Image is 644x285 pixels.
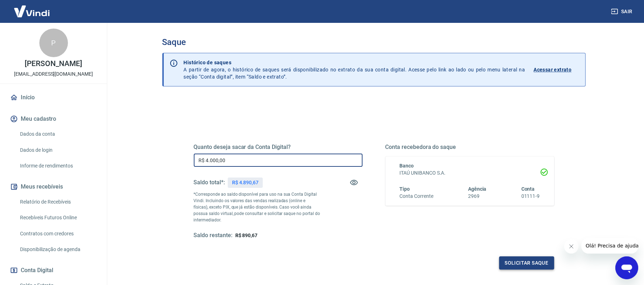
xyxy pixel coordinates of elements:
[9,111,98,127] button: Meu cadastro
[610,5,635,18] button: Sair
[17,195,98,209] a: Relatório de Recebíveis
[235,232,258,238] span: R$ 890,67
[400,163,414,169] span: Banco
[39,29,68,57] div: P
[9,179,98,195] button: Meus recebíveis
[468,192,487,200] h6: 2969
[17,210,98,225] a: Recebíveis Futuros Online
[194,179,225,186] h5: Saldo total*:
[184,59,525,80] p: A partir de agora, o histórico de saques será disponibilizado no extrato da sua conta digital. Ac...
[521,192,540,200] h6: 01111-9
[17,242,98,257] a: Disponibilização de agenda
[17,143,98,157] a: Dados de login
[17,159,98,173] a: Informe de rendimentos
[194,191,320,223] p: *Corresponde ao saldo disponível para uso na sua Conta Digital Vindi. Incluindo os valores das ve...
[162,37,586,47] h3: Saque
[564,239,579,254] iframe: Fechar mensagem
[9,262,98,278] button: Conta Digital
[581,238,638,254] iframe: Mensagem da empresa
[534,59,580,80] a: Acessar extrato
[400,192,433,200] h6: Conta Corrente
[385,144,554,151] h5: Conta recebedora do saque
[9,0,55,22] img: Vindi
[194,144,363,151] h5: Quanto deseja sacar da Conta Digital?
[468,186,487,192] span: Agência
[14,70,93,78] p: [EMAIL_ADDRESS][DOMAIN_NAME]
[232,179,259,186] p: R$ 4.890,67
[25,60,82,67] p: [PERSON_NAME]
[17,127,98,141] a: Dados da conta
[9,90,98,105] a: Início
[184,59,525,66] p: Histórico de saques
[194,232,232,239] h5: Saldo restante:
[400,186,410,192] span: Tipo
[17,226,98,241] a: Contratos com credores
[4,5,60,11] span: Olá! Precisa de ajuda?
[521,186,535,192] span: Conta
[499,256,554,270] button: Solicitar saque
[400,169,540,177] h6: ITAÚ UNIBANCO S.A.
[615,256,638,279] iframe: Botão para abrir a janela de mensagens
[534,66,572,73] p: Acessar extrato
